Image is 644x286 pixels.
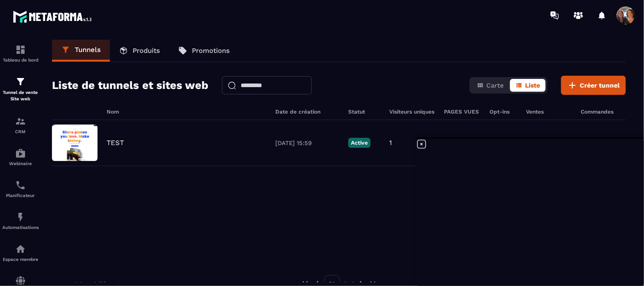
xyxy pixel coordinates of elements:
a: formationformationTunnel de vente Site web [2,69,39,109]
p: Planificateur [2,193,39,198]
h6: Date de création [275,109,339,115]
p: Promotions [192,47,230,55]
img: formation [15,116,26,127]
img: image [52,125,98,161]
h6: Commandes [581,109,613,115]
h6: Ventes [526,109,572,115]
p: CRM [2,129,39,134]
a: formationformationTableau de bord [2,37,39,69]
h6: PAGES VUES [444,109,480,115]
p: TEST [107,139,124,147]
a: formationformationCRM [2,109,39,141]
button: Carte [471,79,509,92]
p: Webinaire [2,161,39,166]
h6: Nom [107,109,266,115]
a: schedulerschedulerPlanificateur [2,173,39,205]
img: formation [15,44,26,55]
a: Produits [110,40,169,62]
span: Créer tunnel [580,81,620,90]
p: Tunnel de vente Site web [2,89,39,102]
p: Tableau de bord [2,57,39,62]
img: automations [15,244,26,255]
p: Tunnels [75,46,101,54]
button: Créer tunnel [561,76,626,95]
h6: Opt-ins [489,109,517,115]
a: Promotions [169,40,239,62]
h2: Liste de tunnels et sites web [52,76,208,94]
span: Carte [486,82,504,89]
span: Liste [525,82,540,89]
p: Espace membre [2,257,39,262]
img: automations [15,212,26,223]
h6: Visiteurs uniques [389,109,435,115]
img: scheduler [15,180,26,191]
a: Tunnels [52,40,110,62]
p: [DATE] 15:59 [275,140,339,146]
a: automationsautomationsAutomatisations [2,205,39,237]
img: formation [15,76,26,87]
p: Automatisations [2,225,39,230]
h6: Statut [348,109,380,115]
a: automationsautomationsWebinaire [2,141,39,173]
button: Liste [510,79,546,92]
img: automations [15,148,26,159]
p: 1 [389,139,392,147]
p: Active [348,138,371,148]
a: automationsautomationsEspace membre [2,237,39,269]
p: Produits [133,47,160,55]
img: logo [13,8,95,25]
